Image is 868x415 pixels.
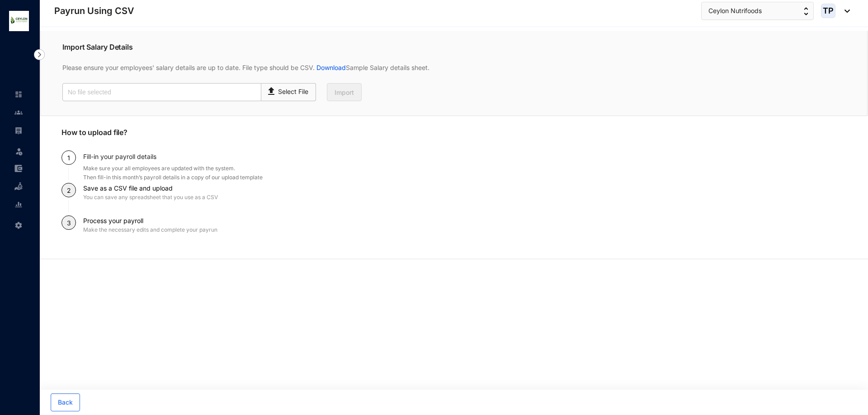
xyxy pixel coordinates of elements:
p: Please ensure your employees' salary details are up to date. File type should be CSV. Sample Sala... [62,52,845,83]
span: 1 [67,154,70,162]
p: Select File [278,87,308,97]
button: Back [51,393,80,411]
li: Contacts [7,103,29,121]
img: dropdown-black.8e83cc76930a90b1a4fdb6d089b7bf3a.svg [840,9,850,13]
img: logo [9,11,29,31]
div: Fill-in your payroll details [83,149,242,173]
input: No file selected [62,83,261,101]
li: Reports [7,196,29,214]
li: Expenses [7,159,29,177]
span: 3 [67,219,71,227]
div: Process your payroll [83,216,151,225]
img: leave-unselected.2934df6273408c3f84d9.svg [14,147,24,156]
p: Import Salary Details [62,42,845,52]
div: Make sure your all employees are updated with the system. [83,164,235,173]
button: Import [327,83,362,101]
img: people-unselected.118708e94b43a90eceab.svg [14,108,23,117]
a: Download [315,64,346,71]
img: up-down-arrow.74152d26bf9780fbf563ca9c90304185.svg [804,7,808,15]
span: TP [823,7,834,15]
p: Payrun Using CSV [54,5,134,17]
div: Then fill-in this month’s payroll details in a copy of our upload template [83,173,846,182]
span: Ceylon Nutrifoods [708,6,762,16]
img: report-unselected.e6a6b4230fc7da01f883.svg [14,201,23,209]
li: Payroll [7,121,29,140]
img: settings-unselected.1febfda315e6e19643a1.svg [14,221,23,229]
p: How to upload file? [61,127,846,150]
button: Ceylon Nutrifoods [701,2,814,20]
li: Loan [7,177,29,196]
img: payroll-unselected.b590312f920e76f0c668.svg [14,126,23,135]
li: Home [7,85,29,103]
span: Back [58,398,73,407]
img: upload-icon.e7779a65feecae32d790bdb39620e36f.svg [266,84,278,97]
span: 2 [67,187,71,194]
div: You can save any spreadsheet that you use as a CSV [83,193,846,202]
div: Make the necessary edits and complete your payrun [83,225,846,234]
img: expense-unselected.2edcf0507c847f3e9e96.svg [14,164,23,173]
img: loan-unselected.d74d20a04637f2d15ab5.svg [14,182,23,191]
img: nav-icon-right.af6afadce00d159da59955279c43614e.svg [34,49,45,60]
div: Save as a CSV file and upload [83,184,180,193]
img: home-unselected.a29eae3204392db15eaf.svg [14,90,23,98]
